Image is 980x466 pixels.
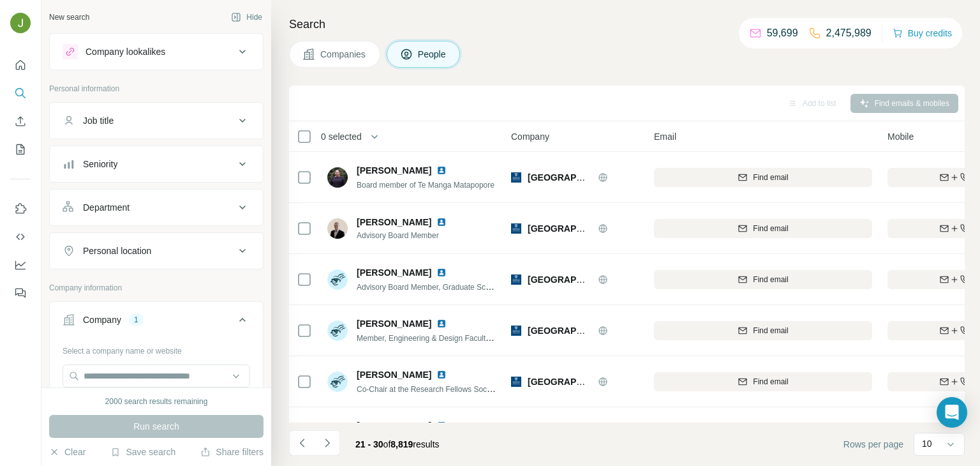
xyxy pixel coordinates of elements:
button: Company1 [50,304,263,340]
h4: Search [289,15,965,33]
button: Buy credits [893,24,952,42]
p: 10 [922,437,932,450]
span: People [418,48,447,61]
span: [GEOGRAPHIC_DATA] [528,326,623,336]
div: Select a company name or website [63,340,250,357]
span: Email [654,130,676,143]
img: LinkedIn logo [436,370,447,380]
span: [PERSON_NAME] [357,317,431,330]
button: Enrich CSV [10,110,31,133]
img: LinkedIn logo [436,217,447,227]
span: results [355,439,440,449]
div: New search [49,11,89,23]
div: JG [327,423,348,443]
span: [PERSON_NAME] [357,368,431,381]
p: Company information [49,282,264,294]
span: [PERSON_NAME] [357,216,431,229]
img: Logo of University of Auckland [511,172,521,183]
span: [GEOGRAPHIC_DATA] [528,223,623,234]
button: Find email [654,219,872,238]
button: Department [50,192,263,223]
img: Avatar [327,218,348,239]
span: [PERSON_NAME] [357,164,431,177]
img: LinkedIn logo [436,267,447,278]
img: Avatar [327,320,348,341]
button: My lists [10,138,31,161]
span: 0 selected [321,130,362,143]
img: LinkedIn logo [436,319,447,329]
button: Find email [654,270,872,289]
span: Companies [320,48,367,61]
button: Navigate to next page [315,430,340,456]
button: Clear [49,446,85,458]
p: 59,699 [767,26,798,41]
div: Company lookalikes [85,45,165,58]
span: Find email [753,376,788,387]
button: Quick start [10,54,31,77]
span: Advisory Board Member [357,230,462,241]
img: Avatar [327,269,348,290]
span: 8,819 [390,439,413,449]
img: Logo of University of Auckland [511,274,521,285]
button: Find email [654,372,872,391]
span: Board member of Te Manga Matapopore [357,181,494,190]
span: Find email [753,172,788,183]
span: of [383,439,391,449]
span: Find email [753,274,788,285]
button: Feedback [10,282,31,304]
button: Hide [222,8,271,27]
span: Rows per page [843,438,903,451]
img: Avatar [10,13,31,33]
div: 1 [129,314,144,326]
img: LinkedIn logo [436,165,447,176]
img: Avatar [327,372,348,392]
button: Seniority [50,149,263,179]
img: Logo of University of Auckland [511,377,521,387]
span: 21 - 30 [355,439,383,449]
span: Advisory Board Member, Graduate School of Engineering [357,282,552,292]
div: Company [83,313,121,326]
button: Search [10,82,31,105]
button: Use Surfe API [10,225,31,248]
div: Department [83,201,130,214]
img: LinkedIn logo [436,421,447,431]
span: [PERSON_NAME] [357,419,431,432]
img: Logo of University of Auckland [511,326,521,336]
span: Mobile [887,130,914,143]
button: Save search [110,446,175,458]
div: Seniority [83,158,117,170]
div: Open Intercom Messenger [937,397,967,428]
span: Member, Engineering & Design Faculty Advisory Board [357,333,543,343]
span: Find email [753,223,788,234]
span: [GEOGRAPHIC_DATA] [528,274,623,285]
button: Dashboard [10,253,31,276]
button: Find email [654,321,872,340]
img: Avatar [327,167,348,188]
button: Navigate to previous page [289,430,315,456]
span: [PERSON_NAME] [357,266,431,279]
button: Personal location [50,236,263,266]
button: Share filters [200,446,264,458]
span: Co-Chair at the Research Fellows Society of the Faculty of Science [357,384,585,394]
div: Personal location [83,244,151,257]
span: [GEOGRAPHIC_DATA] [528,377,623,387]
span: Company [511,130,549,143]
p: Personal information [49,83,264,94]
div: Job title [83,114,114,127]
button: Find email [654,168,872,187]
div: 2000 search results remaining [105,396,208,407]
button: Job title [50,105,263,136]
button: Company lookalikes [50,36,263,67]
p: 2,475,989 [826,26,872,41]
span: [GEOGRAPHIC_DATA] [528,172,623,183]
button: Use Surfe on LinkedIn [10,197,31,220]
img: Logo of University of Auckland [511,223,521,234]
span: Find email [753,325,788,336]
